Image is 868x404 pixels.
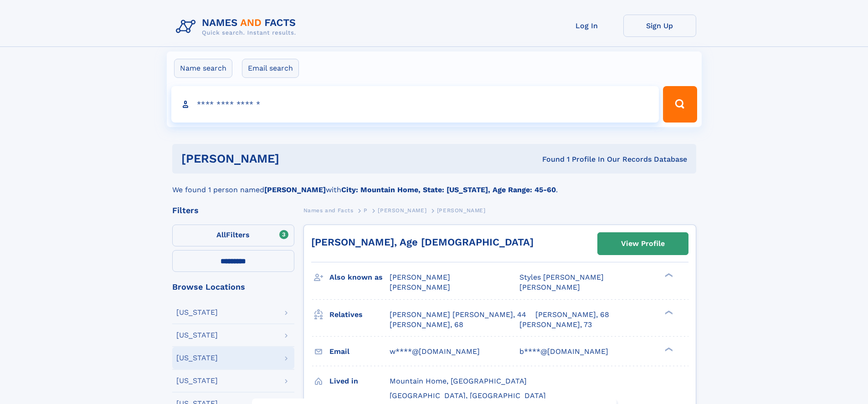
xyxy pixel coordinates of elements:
[519,273,604,281] span: Styles [PERSON_NAME]
[329,307,390,322] h3: Relatives
[623,15,696,37] a: Sign Up
[172,174,696,195] div: We found 1 person named with .
[303,205,354,216] a: Names and Facts
[535,310,609,320] a: [PERSON_NAME], 68
[621,233,665,254] div: View Profile
[663,346,673,352] div: ❯
[311,236,534,248] a: [PERSON_NAME], Age [DEMOGRAPHIC_DATA]
[390,283,450,291] span: [PERSON_NAME]
[176,377,218,384] div: [US_STATE]
[437,207,486,214] span: [PERSON_NAME]
[216,230,226,239] span: All
[329,270,390,285] h3: Also known as
[341,185,556,194] b: City: Mountain Home, State: [US_STATE], Age Range: 45-60
[181,153,411,164] h1: [PERSON_NAME]
[519,320,592,330] a: [PERSON_NAME], 73
[329,373,390,389] h3: Lived in
[519,283,580,291] span: [PERSON_NAME]
[598,233,688,255] a: View Profile
[378,205,426,216] a: [PERSON_NAME]
[663,272,673,278] div: ❯
[172,283,294,291] div: Browse Locations
[242,59,299,78] label: Email search
[550,15,623,37] a: Log In
[390,273,450,281] span: [PERSON_NAME]
[390,377,527,385] span: Mountain Home, [GEOGRAPHIC_DATA]
[378,207,426,214] span: [PERSON_NAME]
[411,154,687,164] div: Found 1 Profile In Our Records Database
[176,309,218,316] div: [US_STATE]
[172,15,303,39] img: Logo Names and Facts
[390,391,546,400] span: [GEOGRAPHIC_DATA], [GEOGRAPHIC_DATA]
[176,354,218,362] div: [US_STATE]
[172,206,294,215] div: Filters
[171,86,659,123] input: search input
[172,225,294,246] label: Filters
[264,185,326,194] b: [PERSON_NAME]
[364,205,368,216] a: P
[663,309,673,315] div: ❯
[176,332,218,339] div: [US_STATE]
[364,207,368,214] span: P
[390,320,463,330] a: [PERSON_NAME], 68
[174,59,232,78] label: Name search
[390,310,526,320] a: [PERSON_NAME] [PERSON_NAME], 44
[663,86,697,123] button: Search Button
[329,344,390,359] h3: Email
